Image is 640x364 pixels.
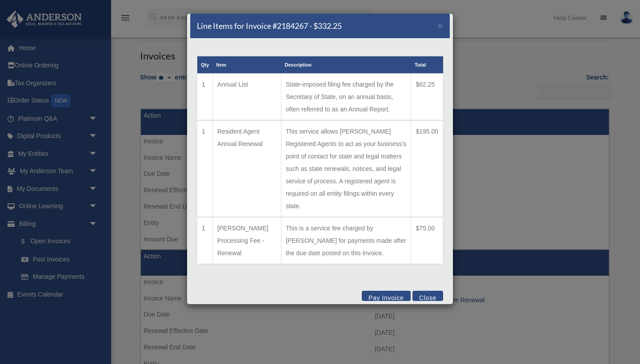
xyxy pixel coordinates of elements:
td: 1 [197,217,213,264]
span: × [437,20,443,31]
button: Close [437,21,443,30]
button: Pay Invoice [362,291,411,301]
td: 1 [197,120,213,217]
th: Qty [197,56,213,74]
td: $195.00 [411,120,443,217]
h5: Line Items for Invoice #2184267 - $332.25 [197,20,342,32]
td: $75.00 [411,217,443,264]
button: Close [412,291,443,301]
th: Total [411,56,443,74]
td: State-imposed filing fee charged by the Secretary of State, on an annual basis, often referred to... [281,74,411,121]
td: [PERSON_NAME] Processing Fee - Renewal [212,217,281,264]
td: This service allows [PERSON_NAME] Registered Agents to act as your business's point of contact fo... [281,120,411,217]
td: Resident Agent Annual Renewal [212,120,281,217]
td: 1 [197,74,213,121]
th: Description [281,56,411,74]
td: This is a service fee charged by [PERSON_NAME] for payments made after the due date posted on thi... [281,217,411,264]
td: $62.25 [411,74,443,121]
td: Annual List [212,74,281,121]
th: Item [212,56,281,74]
